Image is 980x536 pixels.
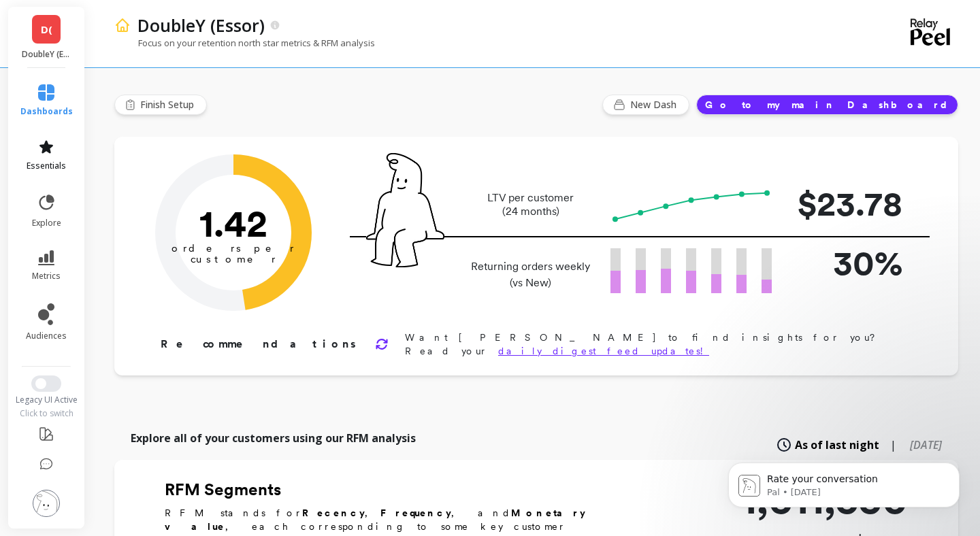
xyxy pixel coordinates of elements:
img: profile picture [33,490,60,517]
p: Recommendations [161,336,359,352]
span: New Dash [630,98,681,112]
span: Finish Setup [140,98,198,112]
text: 1.42 [199,201,267,246]
a: daily digest feed updates! [498,346,709,356]
p: DoubleY (Essor) [22,49,71,60]
p: LTV per customer (24 months) [467,191,594,218]
p: Explore all of your customers using our RFM analysis [131,430,416,446]
div: Click to switch [7,408,86,419]
h2: RFM Segments [165,479,627,501]
b: Frequency [380,507,451,518]
div: Legacy UI Active [7,395,86,405]
span: audiences [26,331,67,341]
img: pal seatted on line [366,153,444,267]
span: D( [41,22,52,37]
button: New Dash [602,95,689,115]
p: DoubleY (Essor) [137,14,265,37]
b: Recency [302,507,365,518]
span: explore [32,218,61,229]
span: metrics [32,271,61,282]
span: dashboards [20,106,73,117]
p: Want [PERSON_NAME] to find insights for you? Read your [405,331,915,358]
button: Finish Setup [114,95,207,115]
tspan: orders per [171,242,295,254]
p: Focus on your retention north star metrics & RFM analysis [114,37,375,49]
p: Returning orders weekly (vs New) [467,258,594,291]
button: Switch to New UI [31,375,61,392]
tspan: customer [191,253,277,265]
span: essentials [27,161,66,171]
iframe: Intercom notifications message [708,434,980,529]
img: header icon [114,17,131,33]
